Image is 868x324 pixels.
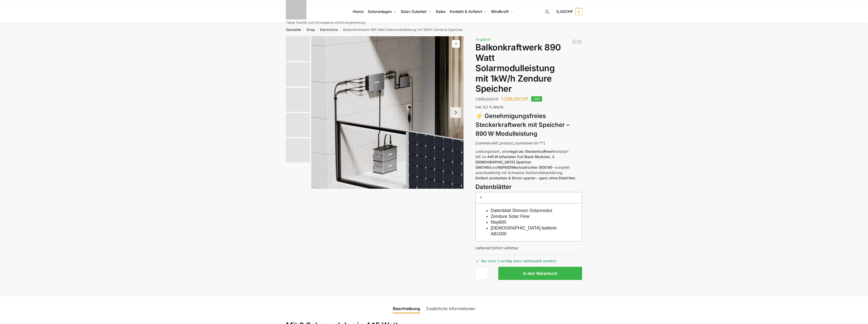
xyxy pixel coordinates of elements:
span: CHF [491,97,499,102]
h3: Datenblätter [475,183,582,192]
span: CHF [565,9,573,14]
button: Next slide [450,107,461,118]
input: Produktmenge [475,267,488,280]
a: 0,00CHF 0 [556,4,582,19]
a: Shop [306,28,315,32]
span: Solaranlagen [368,9,392,14]
img: Maysun [286,88,310,112]
span: Windkraft [491,9,509,14]
a: Beschreibung [390,302,423,315]
h3: ⚡ Genehmigungsfreies Steckerkraftwerk mit Speicher – 890 W Modulleistung [475,112,582,138]
p: [commercekit_product_countdown id=“1″] [475,140,582,146]
img: Anschlusskabel-3meter_schweizer-stecker [286,62,310,86]
a: Zusätzliche Informationen [423,302,478,315]
a: Kontakt & Anfahrt [448,0,489,23]
strong: x 445 W bifazialen Full Black Modulen [484,155,550,159]
span: Angebot! [475,37,491,42]
bdi: 1.299,00 [501,96,529,102]
span: / [301,28,306,32]
span: Kontakt & Anfahrt [450,9,482,14]
a: Solaranlagen [366,0,398,23]
span: Lieferzeit: [475,246,519,250]
a: Zendure Solar Flow [491,214,530,219]
a: Nep600 [491,220,506,225]
p: Tiptop Technik zum Stromsparen und Stromgewinnung [286,21,365,24]
span: inkl. 8,1 % MwSt. [475,105,504,109]
span: Sofort Lieferbar [492,246,519,250]
nav: Breadcrumb [277,23,591,36]
a: [DEMOGRAPHIC_DATA] batterie AB1000 [491,225,557,236]
a: Electronics [320,28,338,32]
strong: legal als Steckerkraftwerk [509,149,555,154]
span: 0 [575,8,582,15]
a: Windkraft [489,0,515,23]
span: CHF [519,96,529,102]
img: Zendure-solar-flow-Batteriespeicher für Balkonkraftwerke [311,36,464,189]
img: Zendure-solar-flow-Batteriespeicher für Balkonkraftwerke [286,113,310,137]
bdi: 1.899,00 [475,97,499,102]
span: Sales [436,9,446,14]
p: Nur noch 2 vorrätig (kann nachbestellt werden) [475,255,582,264]
a: Solar-Zubehör [398,0,433,23]
a: Startseite [286,28,301,32]
a: Znedure solar flow Batteriespeicher fuer BalkonkraftwerkeZnedure solar flow Batteriespeicher fuer... [311,36,464,189]
span: 0,00 [556,9,573,14]
span: / [315,28,320,32]
a: Steckerkraftwerk mit 4 KW Speicher und 8 Solarmodulen mit 3600 Watt [577,39,582,44]
a: Datenblatt Shinson Solarmodul [491,208,552,213]
button: In den Warenkorb [498,267,582,280]
h1: Balkonkraftwerk 890 Watt Solarmodulleistung mit 1kW/h Zendure Speicher [475,42,582,94]
a: Balkonkraftwerk 890 Watt Solarmodulleistung mit 2kW/h Zendure Speicher [572,39,577,44]
strong: [DEMOGRAPHIC_DATA] Speicher (960 Wh) [475,160,531,169]
img: Zendure-solar-flow-Batteriespeicher für Balkonkraftwerke [286,36,310,61]
span: / [338,28,343,32]
strong: NEP600Wechselrichter (600 W) [497,165,552,169]
img: nep-microwechselrichter-600w [286,138,310,162]
strong: Einfach anstecken & Strom sparen – ganz ohne Elektriker. [475,176,576,180]
a: Sales [433,0,448,23]
p: Leistungsstark, aber nutzbar! Mit 2 , & und – komplett anschlussfertig mit Schweizer Konformitäts... [475,149,582,181]
span: -32% [531,96,542,102]
span: Solar-Zubehör [401,9,427,14]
